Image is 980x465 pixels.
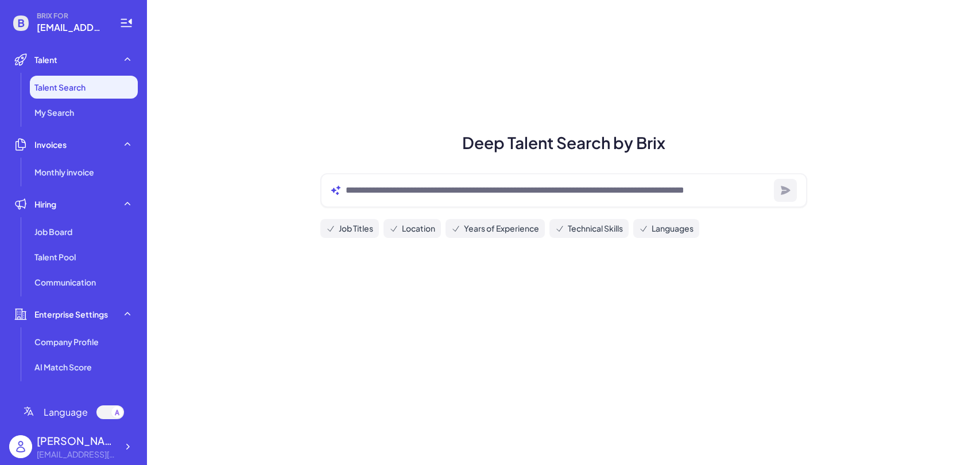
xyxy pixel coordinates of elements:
span: AI Match Score [34,361,92,373]
span: Talent Search [34,81,86,93]
span: Enterprise Settings [34,308,108,320]
span: Job Titles [339,222,373,235]
img: user_logo.png [9,435,32,458]
span: Language [44,405,88,419]
span: Talent [34,54,57,65]
span: Job Board [34,226,72,237]
span: Communication [34,276,96,288]
div: laizhineng689@gmail.com [37,448,117,460]
span: Invoices [34,139,67,150]
span: Years of Experience [464,222,539,235]
div: neng [37,433,117,448]
span: Monthly invoice [34,166,94,178]
span: Hiring [34,198,56,210]
h1: Deep Talent Search by Brix [307,131,821,155]
span: Location [402,222,435,235]
span: Company Profile [34,336,99,347]
span: Technical Skills [568,222,623,235]
span: laizhineng689@gmail.com [37,21,106,34]
span: BRIX FOR [37,11,106,21]
span: My Search [34,107,74,118]
span: Talent Pool [34,251,76,263]
span: Languages [652,222,694,235]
